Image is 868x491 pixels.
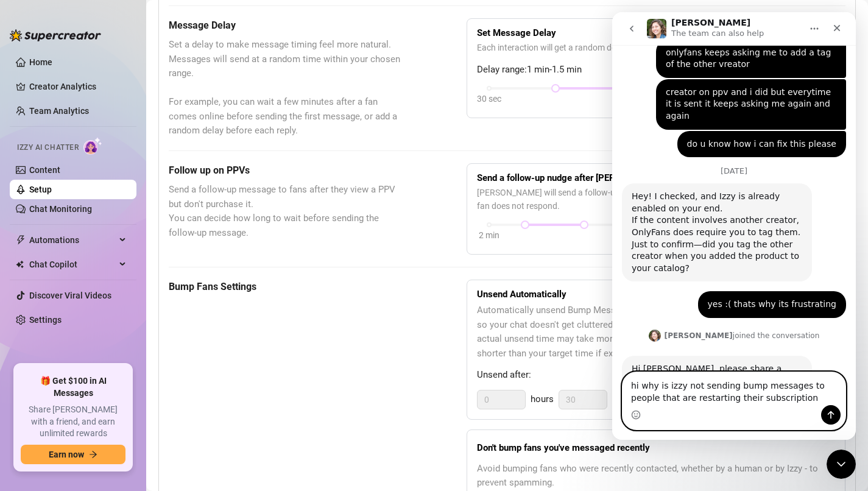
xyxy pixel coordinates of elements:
[612,12,856,440] iframe: Intercom live chat
[19,398,29,408] button: Emoji picker
[16,260,24,269] img: Chat Copilot
[29,291,111,300] a: Discover Viral Videos
[49,450,84,459] span: Earn now
[29,230,116,250] span: Automations
[477,442,650,453] strong: Don't bump fans you've messaged recently
[479,228,499,242] div: 2 min
[169,163,406,178] h5: Follow up on PPVs
[169,183,406,240] span: Send a follow-up message to fans after they view a PPV but don't purchase it. You can decide how ...
[83,137,102,155] img: AI Chatter
[10,344,234,445] div: Ella says…
[21,404,125,440] span: Share [PERSON_NAME] with a friend, and earn unlimited rewards
[10,360,233,393] textarea: Message…
[29,57,52,67] a: Home
[16,235,26,245] span: thunderbolt
[10,344,200,418] div: Hi [PERSON_NAME], please share a screenshot of the content that was shared without the tag, along...
[29,106,89,116] a: Team Analytics
[19,351,190,411] div: Hi [PERSON_NAME], please share a screenshot of the content that was shared without the tag, along...
[477,63,835,77] span: Delay range: 1 min - 1.5 min
[10,29,101,41] img: logo-BBDzfeDw.svg
[827,450,856,479] iframe: Intercom live chat
[29,77,127,96] a: Creator Analytics
[477,186,835,213] span: [PERSON_NAME] will send a follow-up message between 5 - 10 min after a PPV is sent and the fan do...
[209,393,228,412] button: Send a message…
[29,204,92,214] a: Chat Monitoring
[29,315,62,325] a: Settings
[477,289,566,300] strong: Unsend Automatically
[169,38,406,138] span: Set a delay to make message timing feel more natural. Messages will send at a random time within ...
[477,27,556,38] strong: Set Message Delay
[477,462,835,490] span: Avoid bumping fans who were recently contacted, whether by a human or by Izzy - to prevent spamming.
[17,142,79,154] span: Izzy AI Chatter
[531,392,554,407] span: hours
[169,280,406,294] h5: Bump Fans Settings
[29,185,52,194] a: Setup
[169,18,406,33] h5: Message Delay
[21,375,125,399] span: 🎁 Get $100 in AI Messages
[477,303,808,361] span: Automatically unsend Bump Messages if the fan doesn't reply within a set time, so your chat doesn...
[477,172,721,183] strong: Send a follow-up nudge after [PERSON_NAME] sends a PPV
[477,368,835,383] span: Unsend after:
[89,450,97,459] span: arrow-right
[477,41,835,54] span: Each interaction will get a random delay from the range below.
[21,445,125,464] button: Earn nowarrow-right
[29,255,116,274] span: Chat Copilot
[29,165,60,175] a: Content
[477,92,501,105] div: 30 sec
